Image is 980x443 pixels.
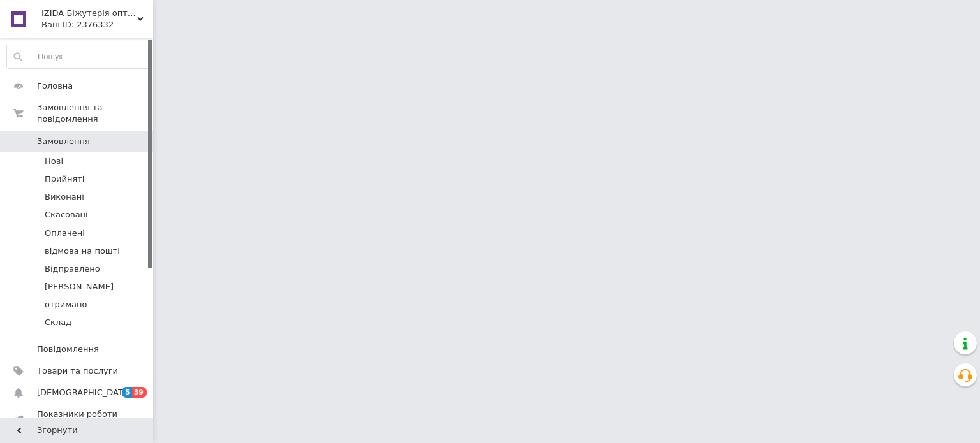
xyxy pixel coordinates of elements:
[37,136,90,147] span: Замовлення
[37,80,73,92] span: Головна
[132,387,147,398] span: 39
[37,409,118,432] span: Показники роботи компанії
[45,156,63,167] span: Нові
[37,387,131,398] span: [DEMOGRAPHIC_DATA]
[37,344,99,355] span: Повідомлення
[37,365,118,377] span: Товари та послуги
[45,209,88,221] span: Скасовані
[122,387,132,398] span: 5
[45,173,84,185] span: Прийняті
[45,228,85,239] span: Оплачені
[45,281,114,293] span: [PERSON_NAME]
[45,245,120,257] span: відмова на пошті
[37,102,153,125] span: Замовлення та повідомлення
[41,8,137,19] span: IZIDA Біжутерія оптом, натуральне каміння та перли, фурнітура для біжутерії оптом
[45,299,87,310] span: отримано
[45,191,84,203] span: Виконані
[45,263,100,275] span: Відправлено
[41,19,153,31] div: Ваш ID: 2376332
[45,317,71,328] span: Склад
[7,45,150,68] input: Пошук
